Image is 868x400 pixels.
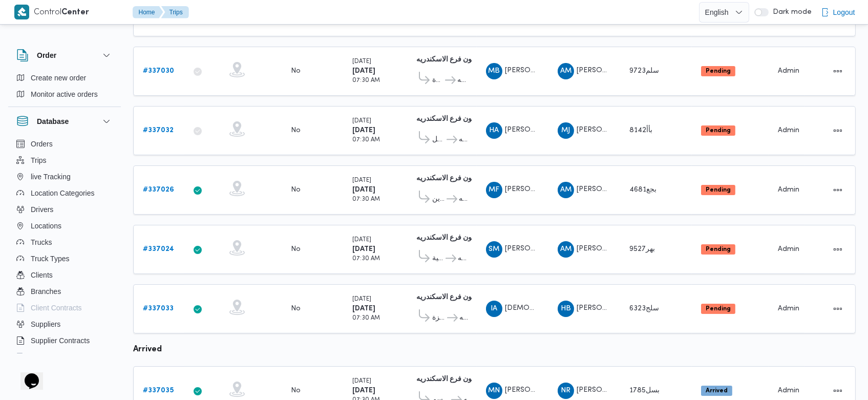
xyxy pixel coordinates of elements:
[489,122,499,139] span: HA
[31,171,71,183] span: live Tracking
[778,186,799,193] span: Admin
[488,63,500,79] span: MB
[778,127,799,134] span: Admin
[352,178,371,183] small: [DATE]
[706,306,731,312] b: Pending
[291,304,301,313] div: No
[701,386,732,396] span: Arrived
[31,154,47,166] span: Trips
[31,203,53,216] span: Drivers
[416,294,479,301] b: دانون فرع الاسكندريه
[830,241,846,258] button: Actions
[432,193,445,205] span: قسم العطارين
[37,49,56,61] h3: Order
[143,127,174,134] b: # 337032
[778,305,799,312] span: Admin
[629,246,655,252] span: بهر9527
[31,88,98,100] span: Monitor active orders
[459,134,467,146] span: دانون فرع الاسكندريه
[778,246,799,252] span: Admin
[830,182,846,198] button: Actions
[830,301,846,317] button: Actions
[12,70,117,86] button: Create new order
[432,312,446,324] span: قسم ثان المنتزة
[833,6,855,18] span: Logout
[488,383,500,399] span: MN
[352,197,380,202] small: 07:30 AM
[143,124,174,137] a: #337032
[143,305,174,312] b: # 337033
[12,300,117,316] button: Client Contracts
[706,187,731,193] b: Pending
[31,334,90,347] span: Supplier Contracts
[830,122,846,139] button: Actions
[577,186,713,193] span: [PERSON_NAME] [PERSON_NAME] السيد
[12,86,117,102] button: Monitor active orders
[817,2,859,23] button: Logout
[12,267,117,283] button: Clients
[12,283,117,300] button: Branches
[416,376,479,383] b: دانون فرع الاسكندريه
[352,387,375,394] b: [DATE]
[458,252,468,265] span: دانون فرع الاسكندريه
[486,63,502,79] div: Mustfi Bkar Abadalamuaatai Hassan
[352,127,375,134] b: [DATE]
[701,304,735,314] span: Pending
[62,9,90,16] b: Center
[706,388,728,394] b: Arrived
[577,127,682,133] span: [PERSON_NAME][DATE] بسيوني
[10,359,43,390] iframe: chat widget
[505,67,563,74] span: [PERSON_NAME]
[560,63,571,79] span: AM
[706,68,731,74] b: Pending
[560,241,571,258] span: AM
[432,74,443,87] span: قسم المنتزة
[143,303,174,315] a: #337033
[12,349,117,365] button: Devices
[560,182,571,198] span: AM
[352,68,375,74] b: [DATE]
[577,67,635,74] span: [PERSON_NAME]
[161,6,189,18] button: Trips
[12,169,117,185] button: live Tracking
[143,186,174,193] b: # 337026
[561,122,570,139] span: MJ
[31,302,82,314] span: Client Contracts
[143,243,174,256] a: #337024
[291,67,301,76] div: No
[12,136,117,152] button: Orders
[14,5,29,19] img: X8yXhbKr1z7QwAAAABJRU5ErkJggg==
[778,387,799,394] span: Admin
[133,346,162,353] b: arrived
[31,236,52,248] span: Trucks
[459,312,467,324] span: دانون فرع الاسكندريه
[12,316,117,332] button: Suppliers
[133,6,163,18] button: Home
[16,115,113,128] button: Database
[416,56,479,63] b: دانون فرع الاسكندريه
[629,186,657,193] span: بجع4681
[143,246,174,252] b: # 337024
[31,72,86,84] span: Create new order
[701,244,735,255] span: Pending
[143,387,174,394] b: # 337035
[505,127,624,133] span: [PERSON_NAME] [PERSON_NAME]
[143,68,174,74] b: # 337030
[37,115,69,128] h3: Database
[769,8,812,16] span: Dark mode
[561,383,570,399] span: NR
[12,218,117,234] button: Locations
[558,182,574,198] div: Ahmad Muhammad Tah Ahmad Alsaid
[12,234,117,250] button: Trucks
[31,220,61,232] span: Locations
[491,301,497,317] span: IA
[432,134,445,146] span: قسم ثان الرمل
[291,386,301,395] div: No
[561,301,571,317] span: HB
[16,49,113,61] button: Order
[505,186,624,193] span: [PERSON_NAME] [PERSON_NAME]
[12,185,117,201] button: Location Categories
[416,175,479,182] b: دانون فرع الاسكندريه
[352,256,380,262] small: 07:30 AM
